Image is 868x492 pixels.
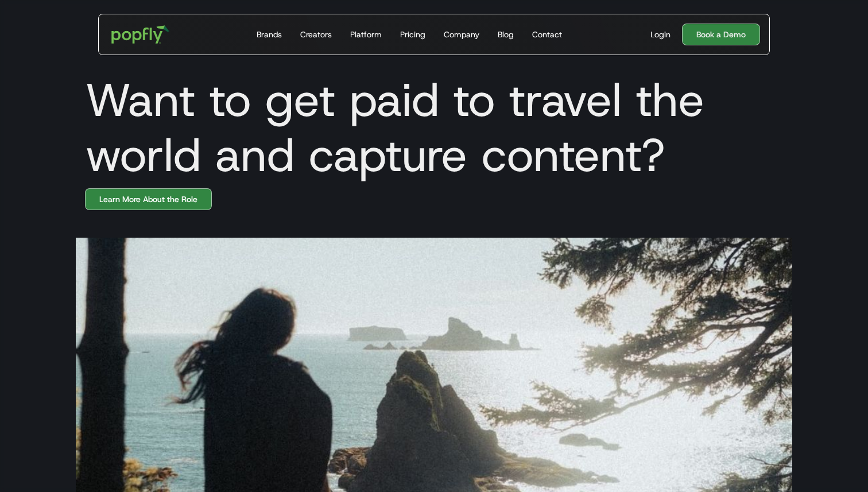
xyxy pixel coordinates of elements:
[257,29,282,40] div: Brands
[85,188,212,210] a: Learn More About the Role
[400,29,425,40] div: Pricing
[76,72,792,183] h1: Want to get paid to travel the world and capture content?
[346,14,386,55] a: Platform
[103,17,177,52] a: home
[300,29,332,40] div: Creators
[528,14,567,55] a: Contact
[350,29,382,40] div: Platform
[439,14,484,55] a: Company
[296,14,336,55] a: Creators
[532,29,562,40] div: Contact
[493,14,518,55] a: Blog
[498,29,514,40] div: Blog
[650,29,671,40] div: Login
[444,29,479,40] div: Company
[646,29,675,40] a: Login
[252,14,286,55] a: Brands
[396,14,430,55] a: Pricing
[682,24,760,45] a: Book a Demo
